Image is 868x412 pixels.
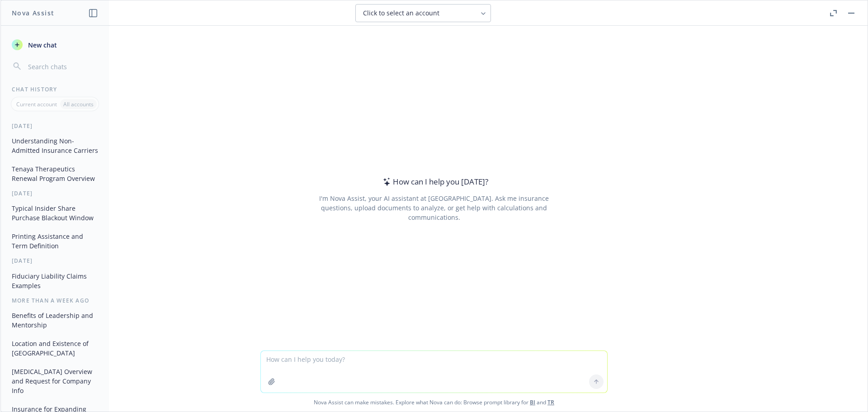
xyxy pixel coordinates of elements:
[547,398,554,406] a: TR
[4,393,864,412] span: Nova Assist can make mistakes. Explore what Nova can do: Browse prompt library for and
[26,60,98,73] input: Search chats
[8,133,102,158] button: Understanding Non-Admitted Insurance Carriers
[8,161,102,186] button: Tenaya Therapeutics Renewal Program Overview
[8,308,102,332] button: Benefits of Leadership and Mentorship
[1,189,109,197] div: [DATE]
[363,9,439,18] span: Click to select an account
[1,122,109,130] div: [DATE]
[380,176,488,188] div: How can I help you [DATE]?
[8,229,102,253] button: Printing Assistance and Term Definition
[1,297,109,304] div: More than a week ago
[530,398,535,406] a: BI
[12,8,54,18] h1: Nova Assist
[1,85,109,93] div: Chat History
[26,40,57,50] span: New chat
[8,201,102,225] button: Typical Insider Share Purchase Blackout Window
[1,257,109,265] div: [DATE]
[16,100,57,108] p: Current account
[8,364,102,398] button: [MEDICAL_DATA] Overview and Request for Company Info
[8,269,102,293] button: Fiduciary Liability Claims Examples
[63,100,94,108] p: All accounts
[8,336,102,360] button: Location and Existence of [GEOGRAPHIC_DATA]
[307,194,561,222] div: I'm Nova Assist, your AI assistant at [GEOGRAPHIC_DATA]. Ask me insurance questions, upload docum...
[355,4,491,22] button: Click to select an account
[8,37,102,53] button: New chat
